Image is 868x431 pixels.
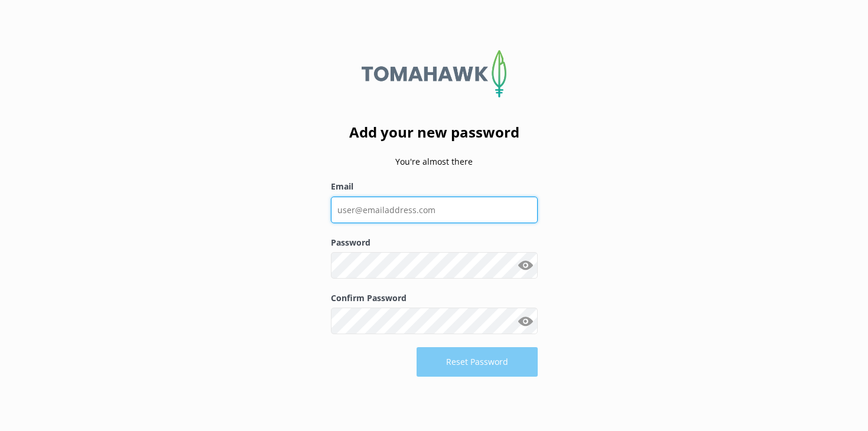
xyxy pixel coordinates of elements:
label: Email [331,180,538,193]
label: Confirm Password [331,292,538,305]
h2: Add your new password [331,121,538,143]
input: user@emailaddress.com [331,197,538,223]
button: Show password [514,254,538,277]
button: Show password [514,309,538,333]
label: Password [331,236,538,249]
img: 2-1647550015.png [362,50,506,97]
p: You're almost there [331,155,538,168]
